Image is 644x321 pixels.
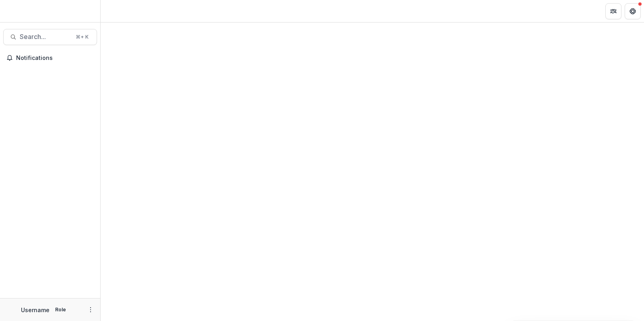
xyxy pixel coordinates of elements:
[20,33,71,41] span: Search...
[3,51,97,64] button: Notifications
[3,29,97,45] button: Search...
[21,306,50,314] p: Username
[16,55,94,62] span: Notifications
[53,306,68,313] p: Role
[86,305,95,315] button: More
[74,33,90,41] div: ⌘ + K
[605,3,621,19] button: Partners
[625,3,641,19] button: Get Help
[104,5,138,17] nav: breadcrumb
